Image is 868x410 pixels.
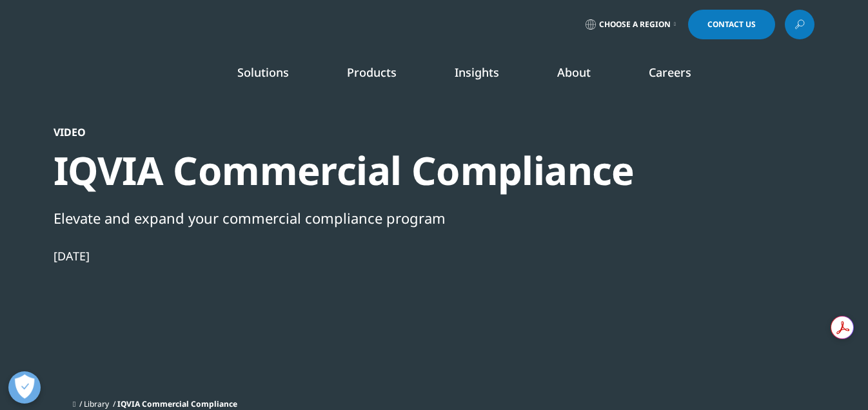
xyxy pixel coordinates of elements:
[347,64,397,80] a: Products
[84,398,109,409] a: Library
[117,398,237,409] span: IQVIA Commercial Compliance
[237,64,289,80] a: Solutions
[8,371,41,404] button: Open Preferences
[54,146,745,195] div: IQVIA Commercial Compliance
[162,45,814,106] nav: Primary
[54,248,745,264] div: [DATE]
[54,126,745,139] div: Video
[54,207,745,229] div: Elevate and expand your commercial compliance program
[455,64,499,80] a: Insights
[599,19,671,30] span: Choose a Region
[688,10,775,39] a: Contact Us
[649,64,691,80] a: Careers
[557,64,591,80] a: About
[707,21,756,28] span: Contact Us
